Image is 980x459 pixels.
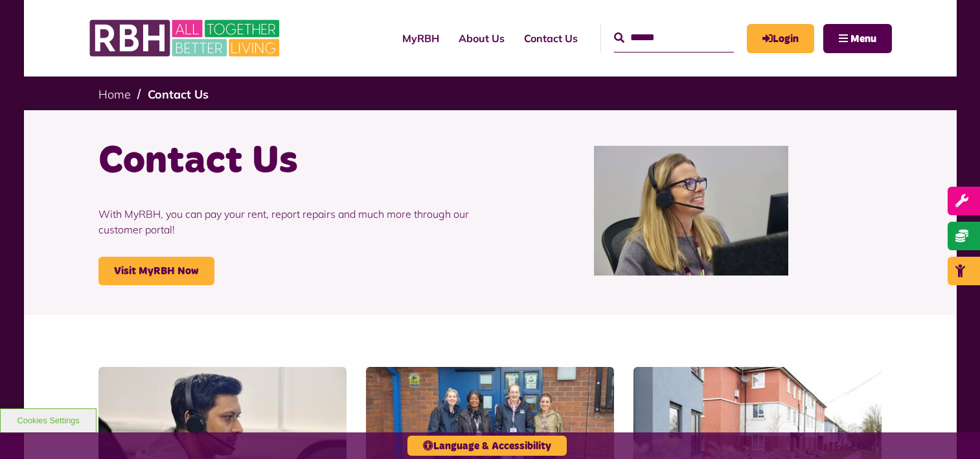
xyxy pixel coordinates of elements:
p: With MyRBH, you can pay your rent, report repairs and much more through our customer portal! [98,187,481,257]
a: MyRBH [393,21,449,56]
img: RBH [89,13,283,64]
a: About Us [449,21,514,56]
span: Menu [850,34,876,44]
a: Home [98,87,131,102]
h1: Contact Us [98,136,481,187]
button: Navigation [823,24,892,53]
a: Contact Us [148,87,209,102]
a: Visit MyRBH Now [98,257,214,285]
iframe: Netcall Web Assistant for live chat [922,401,980,459]
button: Language & Accessibility [407,436,567,456]
img: Contact Centre February 2024 (1) [594,146,788,276]
a: Contact Us [514,21,587,56]
a: MyRBH [747,24,814,53]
